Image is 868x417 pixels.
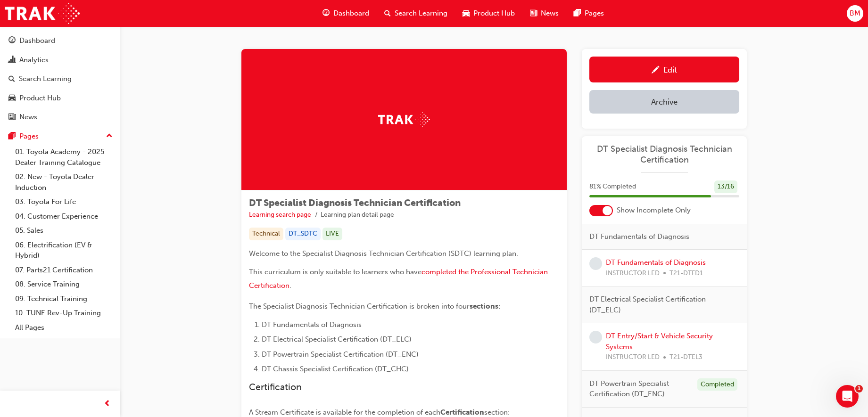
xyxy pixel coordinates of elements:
span: DT Electrical Specialist Certification (DT_ELC) [589,294,732,315]
span: up-icon [106,130,113,142]
a: 03. Toyota For Life [11,195,116,209]
a: Analytics [4,51,116,69]
span: guage-icon [322,8,330,19]
span: chart-icon [8,56,16,65]
button: DashboardAnalyticsSearch LearningProduct HubNews [4,30,116,128]
span: Certification [440,408,484,417]
a: car-iconProduct Hub [455,4,522,23]
a: 05. Sales [11,223,116,238]
span: pages-icon [574,8,581,19]
a: 06. Electrification (EV & Hybrid) [11,238,116,263]
a: DT Specialist Diagnosis Technician Certification [589,144,739,165]
a: All Pages [11,320,116,335]
span: T21-DTEL3 [670,352,703,363]
span: Welcome to the Specialist Diagnosis Technician Certification (SDTC) learning plan. [249,249,518,258]
span: section: [484,408,510,417]
span: news-icon [8,113,16,122]
span: Pages [585,8,604,19]
div: Technical [249,228,283,240]
a: completed the Professional Technician Certification [249,268,550,290]
span: learningRecordVerb_NONE-icon [589,257,602,270]
span: car-icon [463,8,470,19]
a: Product Hub [4,90,116,107]
span: pencil-icon [652,66,660,75]
div: News [19,112,37,123]
div: Archive [651,97,678,106]
a: 04. Customer Experience [11,209,116,224]
span: guage-icon [8,37,16,45]
img: Trak [378,112,430,127]
span: Product Hub [473,8,515,19]
a: 07. Parts21 Certification [11,263,116,278]
a: News [4,108,116,126]
span: Certification [249,382,302,392]
li: Learning plan detail page [321,210,394,221]
div: Pages [19,131,39,142]
div: Analytics [19,55,49,65]
span: 81 % Completed [589,181,636,192]
button: BM [847,5,863,22]
span: BM [850,8,860,19]
span: . [289,281,291,290]
a: news-iconNews [522,4,566,23]
span: Search Learning [395,8,447,19]
span: This curriculum is only suitable to learners who have [249,268,422,276]
img: Trak [5,3,80,24]
div: 13 / 16 [714,180,737,193]
span: DT Powertrain Specialist Certification (DT_ENC) [589,378,690,400]
a: Edit [589,57,739,82]
a: 08. Service Training [11,277,116,292]
span: Dashboard [333,8,369,19]
div: LIVE [322,228,342,240]
div: Product Hub [19,93,61,104]
span: : [498,302,500,311]
a: 09. Technical Training [11,292,116,306]
span: sections [470,302,498,311]
div: Dashboard [19,35,55,46]
a: pages-iconPages [566,4,612,23]
span: INSTRUCTOR LED [606,268,660,279]
span: learningRecordVerb_NONE-icon [589,331,602,343]
span: T21-DTFD1 [670,268,703,279]
button: Archive [589,90,739,114]
a: DT Entry/Start & Vehicle Security Systems [606,332,713,351]
span: DT Specialist Diagnosis Technician Certification [249,197,461,208]
span: The Specialist Diagnosis Technician Certification is broken into four [249,302,470,311]
span: Show Incomplete Only [617,205,691,216]
button: Pages [4,128,116,145]
div: Completed [697,378,737,391]
span: DT Electrical Specialist Certification (DT_ELC) [262,335,412,343]
span: search-icon [384,8,391,19]
span: pages-icon [8,132,16,141]
span: 1 [855,385,863,392]
span: DT Powertrain Specialist Certification (DT_ENC) [262,350,419,359]
a: 02. New - Toyota Dealer Induction [11,170,116,195]
div: Edit [663,65,677,74]
span: search-icon [8,75,15,83]
a: Learning search page [249,211,311,219]
div: DT_SDTC [285,228,321,240]
a: search-iconSearch Learning [377,4,455,23]
span: news-icon [530,8,537,19]
a: 01. Toyota Academy - 2025 Dealer Training Catalogue [11,145,116,170]
div: Search Learning [19,74,72,84]
a: guage-iconDashboard [315,4,377,23]
span: INSTRUCTOR LED [606,352,660,363]
iframe: Intercom live chat [836,385,859,408]
span: car-icon [8,94,16,103]
span: DT Chassis Specialist Certification (DT_CHC) [262,365,409,373]
span: prev-icon [104,398,111,410]
span: A Stream Certificate is available for the completion of each [249,408,440,417]
span: DT Fundamentals of Diagnosis [262,320,362,329]
span: DT Fundamentals of Diagnosis [589,231,689,242]
a: Dashboard [4,32,116,49]
span: News [541,8,559,19]
a: Search Learning [4,70,116,88]
a: 10. TUNE Rev-Up Training [11,306,116,320]
a: DT Fundamentals of Diagnosis [606,258,706,267]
